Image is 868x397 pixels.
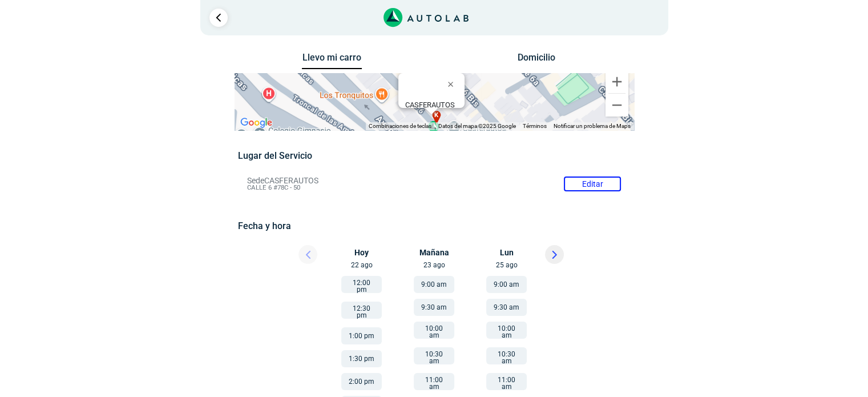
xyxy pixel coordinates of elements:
[405,101,455,109] b: CASFERAUTOS
[605,94,628,117] button: Reducir
[486,322,527,339] button: 10:00 am
[369,122,431,130] button: Combinaciones de teclas
[434,111,439,121] span: k
[414,322,454,339] button: 10:00 am
[237,115,275,130] img: Google
[554,123,631,129] a: Notificar un problema de Maps
[605,70,628,93] button: Ampliar
[438,123,516,129] span: Datos del mapa ©2025 Google
[209,9,228,27] a: Ir al paso anterior
[486,373,527,390] button: 11:00 am
[414,276,454,293] button: 9:00 am
[383,11,469,22] a: Link al sitio de autolab
[414,373,454,390] button: 11:00 am
[414,299,454,316] button: 9:30 am
[341,373,382,390] button: 2:00 pm
[414,347,454,364] button: 10:30 am
[341,327,382,344] button: 1:00 pm
[238,220,630,231] h5: Fecha y hora
[439,70,467,98] button: Cerrar
[238,150,630,161] h5: Lugar del Servicio
[302,52,362,70] button: Llevo mi carro
[506,52,566,69] button: Domicilio
[341,276,382,293] button: 12:00 pm
[486,299,527,316] button: 9:30 am
[341,350,382,367] button: 1:30 pm
[341,302,382,319] button: 12:30 pm
[523,123,547,129] a: Términos (se abre en una nueva pestaña)
[405,101,465,118] div: CALLE 6 #78C - 50
[486,276,527,293] button: 9:00 am
[237,115,275,130] a: Abre esta zona en Google Maps (se abre en una nueva ventana)
[486,347,527,364] button: 10:30 am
